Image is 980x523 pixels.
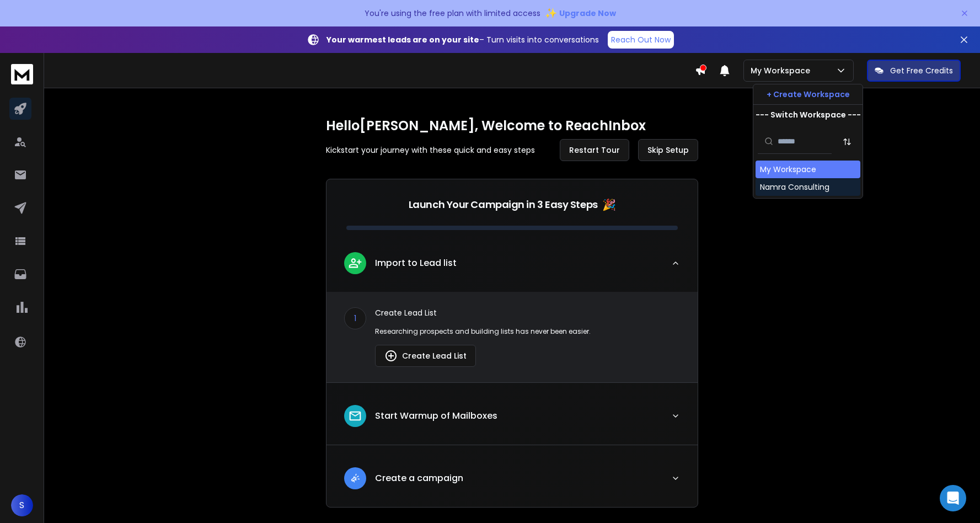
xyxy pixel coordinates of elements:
p: Launch Your Campaign in 3 Easy Steps [409,197,598,212]
button: Create Lead List [375,345,476,367]
img: lead [348,471,362,485]
button: ✨Upgrade Now [545,2,616,24]
button: Get Free Credits [867,60,961,82]
span: Upgrade Now [559,8,616,19]
button: Restart Tour [560,139,629,161]
button: S [11,494,33,516]
strong: Your warmest leads are on your site [326,34,479,45]
button: leadStart Warmup of Mailboxes [326,396,698,445]
p: + Create Workspace [767,89,850,100]
div: Open Intercom Messenger [940,485,966,511]
p: --- Switch Workspace --- [756,109,861,120]
button: Sort by Sort A-Z [836,131,858,153]
p: Reach Out Now [611,34,671,45]
p: My Workspace [751,65,815,76]
p: Create a campaign [375,472,463,485]
p: Import to Lead list [375,257,457,270]
p: Create Lead List [375,307,680,318]
div: Namra Consulting [760,182,829,193]
button: Skip Setup [638,139,698,161]
div: leadImport to Lead list [326,292,698,382]
div: 1 [344,307,366,329]
p: – Turn visits into conversations [326,34,599,45]
p: Researching prospects and building lists has never been easier. [375,327,680,336]
img: lead [348,409,362,423]
span: 🎉 [602,197,616,212]
img: lead [348,256,362,270]
div: My Workspace [760,164,816,175]
button: leadImport to Lead list [326,243,698,292]
span: ✨ [545,6,557,21]
p: Get Free Credits [890,65,953,76]
span: Skip Setup [647,145,689,156]
p: Kickstart your journey with these quick and easy steps [326,145,535,156]
img: logo [11,64,33,84]
button: + Create Workspace [753,84,863,104]
h1: Hello [PERSON_NAME] , Welcome to ReachInbox [326,117,698,135]
button: leadCreate a campaign [326,458,698,507]
a: Reach Out Now [608,31,674,49]
img: lead [384,349,398,362]
p: You're using the free plan with limited access [365,8,540,19]
p: Start Warmup of Mailboxes [375,409,497,423]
